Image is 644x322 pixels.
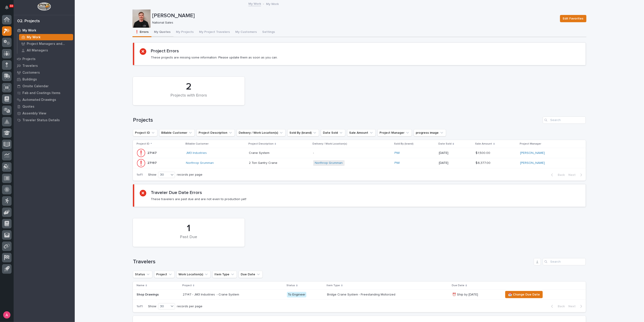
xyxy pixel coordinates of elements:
[327,293,406,297] p: Bridge Crane System - Freestanding Motorized
[260,28,278,37] button: Settings
[133,259,532,265] h1: Travelers
[17,41,75,47] a: Project Managers and Engineers
[141,223,237,234] div: 1
[394,161,400,165] a: PWI
[14,117,75,123] a: Traveler Status Details
[22,98,56,102] p: Automated Drawings
[249,150,270,155] p: Crane System
[286,283,295,288] p: Status
[177,173,202,177] p: records per page
[567,173,586,177] button: Next
[151,190,202,195] h2: Traveler Due Date Errors
[14,90,75,96] a: Fab and Coatings Items
[568,304,578,308] span: Next
[154,271,175,278] button: Project
[233,28,260,37] button: My Customers
[197,28,233,37] button: My Project Travelers
[22,77,37,82] p: Buildings
[508,292,540,297] span: 📆 Change Due Date
[173,28,197,37] button: My Projects
[22,71,40,75] p: Customers
[239,271,263,278] button: Due Date
[22,57,36,61] p: Projects
[17,47,75,53] a: All Managers
[176,271,211,278] button: Work Location(s)
[151,56,278,60] p: These projects are missing some information. Please update them as soon as you can.
[414,129,446,136] button: progress image
[133,271,152,278] button: Status
[182,283,192,288] p: Project
[563,16,584,21] span: Edit Favorites
[14,110,75,117] a: Assembly View
[315,161,343,165] a: Northrop Grumman
[520,161,545,165] a: [PERSON_NAME]
[147,160,158,165] p: 27197
[17,34,75,40] a: My Work
[27,48,48,53] p: All Managers
[212,271,237,278] button: Item Type
[394,141,413,146] p: Sold By (brand)
[158,172,169,177] div: 30
[137,141,149,146] p: Project ID
[151,28,173,37] button: My Quotes
[394,151,400,155] a: PWI
[22,118,60,122] p: Traveler Status Details
[148,173,156,177] p: Show
[249,160,278,165] p: 2 Ton Gantry Crane
[197,129,235,136] button: Project Description
[133,129,157,136] button: Project ID
[476,160,492,165] p: $ 6,377.00
[248,141,274,146] p: Project Description
[177,305,202,308] p: records per page
[148,305,156,308] p: Show
[476,150,491,155] p: $ 1,500.00
[22,111,46,116] p: Assembly View
[133,117,541,123] h1: Projects
[158,304,169,309] div: 30
[152,21,555,25] p: National Sales
[141,93,237,103] div: Projects with Errors
[2,310,12,320] button: users-avatar
[147,150,158,155] p: 27147
[37,2,51,11] img: Workspace Logo
[14,56,75,62] a: Projects
[133,169,146,180] p: 1 of 1
[22,64,38,68] p: Travelers
[347,129,376,136] button: Sale Amount
[313,141,347,146] p: Delivery / Work Location(s)
[186,161,214,165] a: Northrop Grumman
[133,301,146,312] p: 1 of 1
[183,293,262,297] p: 27147 - JM3 Industries - Crane System
[14,69,75,76] a: Customers
[22,91,60,95] p: Fab and Coatings Items
[555,304,565,308] span: Back
[185,141,209,146] p: Billable Customer
[505,291,543,298] button: 📆 Change Due Date
[438,141,452,146] p: Date Sold
[237,129,286,136] button: Delivery / Work Location(s)
[17,19,40,24] div: 02. Projects
[520,151,545,155] a: [PERSON_NAME]
[14,103,75,110] a: Quotes
[137,293,179,297] p: Shop Drawings
[543,116,586,124] input: Search
[568,173,578,177] span: Next
[567,304,586,308] button: Next
[452,283,464,288] p: Due Date
[439,151,472,155] p: [DATE]
[543,258,586,265] input: Search
[287,292,306,298] div: To Engineer
[132,28,151,37] button: ❗ Errors
[313,151,391,155] p: -
[14,76,75,83] a: Buildings
[560,15,586,22] button: Edit Favorites
[137,283,144,288] p: Name
[266,1,279,6] p: My Work
[548,173,567,177] button: Back
[248,1,261,6] a: My Work
[2,3,12,12] button: Notifications
[22,29,36,33] p: My Work
[159,129,195,136] button: Billable Customer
